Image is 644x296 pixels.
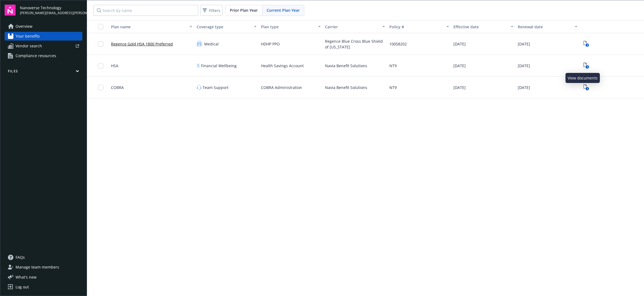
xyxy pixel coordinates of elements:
[453,41,466,47] span: [DATE]
[586,44,588,47] text: 3
[98,63,103,69] input: Toggle Row Selected
[94,5,198,16] input: Search by name
[209,8,220,13] span: Filters
[453,63,466,69] span: [DATE]
[16,32,40,41] span: Your benefits
[5,274,45,280] button: What's new
[325,63,367,69] span: Navia Benefit Solutions
[325,38,385,50] span: Regence Blue Cross Blue Shield of [US_STATE]
[5,22,82,31] a: Overview
[111,41,173,47] a: Regence Gold HSA 1800 Preferred
[98,41,103,47] input: Toggle Row Selected
[109,20,194,33] button: Plan name
[325,24,379,30] div: Carrier
[261,63,304,69] span: Health Savings Account
[516,20,580,33] button: Renewal date
[16,22,32,31] span: Overview
[197,24,251,30] div: Coverage type
[325,85,367,90] span: Navia Benefit Solutions
[5,253,82,262] a: FAQs
[111,24,186,30] div: Plan name
[16,263,59,272] span: Manage team members
[203,85,228,90] span: Team Support
[518,41,530,47] span: [DATE]
[5,32,82,41] a: Your benefits
[5,5,16,16] img: navigator-logo.svg
[20,5,82,16] button: Nanoverse Technology[PERSON_NAME][EMAIL_ADDRESS][PERSON_NAME][DOMAIN_NAME]
[259,20,323,33] button: Plan type
[267,7,300,13] span: Current Plan Year
[582,83,591,92] a: View Plan Documents
[518,24,572,30] div: Renewal date
[5,51,82,60] a: Compliance resources
[451,20,516,33] button: Effective date
[453,85,466,90] span: [DATE]
[20,5,82,11] span: Nanoverse Technology
[5,69,82,76] button: Files
[261,24,315,30] div: Plan type
[5,42,82,50] a: Vendor search
[111,63,118,69] span: HSA
[582,61,591,70] a: View Plan Documents
[201,7,221,14] span: Filters
[323,20,387,33] button: Carrier
[261,41,280,47] span: HDHP PPO
[389,24,443,30] div: Policy #
[20,11,82,16] span: [PERSON_NAME][EMAIL_ADDRESS][PERSON_NAME][DOMAIN_NAME]
[16,51,56,60] span: Compliance resources
[518,85,530,90] span: [DATE]
[387,20,452,33] button: Policy #
[194,20,259,33] button: Coverage type
[389,41,407,47] span: 10058202
[389,85,397,90] span: NT9
[16,274,37,280] span: What ' s new
[230,7,258,13] span: Prior Plan Year
[582,40,591,48] a: View Plan Documents
[586,65,588,69] text: 1
[5,263,82,272] a: Manage team members
[204,41,219,47] span: Medical
[16,42,42,50] span: Vendor search
[453,24,507,30] div: Effective date
[98,24,103,29] input: Select all
[261,85,302,90] span: COBRA Administration
[16,253,25,262] span: FAQs
[98,85,103,90] input: Toggle Row Selected
[16,283,29,291] div: Log out
[518,63,530,69] span: [DATE]
[200,5,222,16] button: Filters
[586,87,588,91] text: 1
[389,63,397,69] span: NT9
[111,85,124,90] span: COBRA
[201,63,237,69] span: Financial Wellbeing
